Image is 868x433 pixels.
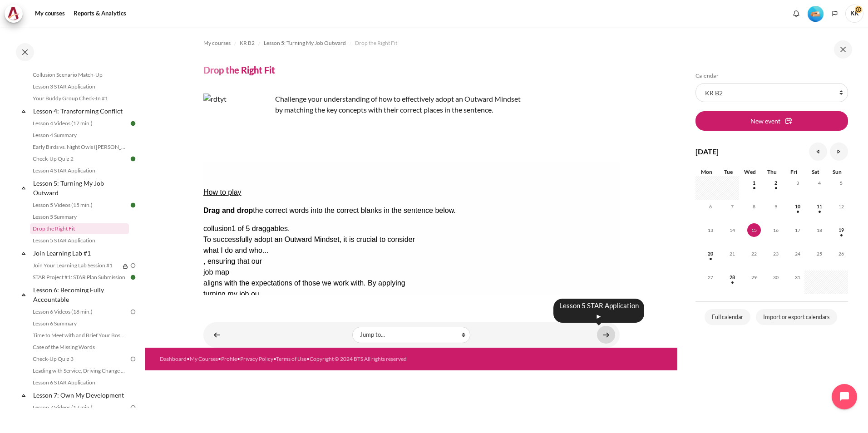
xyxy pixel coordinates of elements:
a: Lesson 6 STAR Application [30,377,129,388]
a: Lesson 3 STAR Application [30,81,129,92]
td: Today [739,223,761,247]
a: Join Learning Lab #1 [32,247,129,259]
a: Lesson 6 Summary [30,318,129,329]
span: 27 [704,271,717,284]
a: Profile [221,355,237,362]
a: Level #2 [804,5,827,22]
span: 2 [769,176,783,190]
a: STAR Project #1: STAR Plan Submission [30,272,129,283]
span: 10 [791,200,804,213]
span: 14 [725,223,739,237]
a: Lesson 5: Turning My Job Outward [264,38,346,49]
span: 1 [747,176,761,190]
iframe: Drop the Right Fit [203,162,620,295]
a: My courses [32,5,68,23]
span: 30 [769,271,783,284]
h4: Drop the Right Fit [203,64,275,76]
a: Lesson 5 STAR Application [30,235,129,246]
div: • • • • • [160,355,435,363]
img: Level #2 [808,6,824,22]
span: 17 [791,223,804,237]
a: Monday, 20 October events [704,251,717,256]
p: Challenge your understanding of how to effectively adopt an Outward Mindset by matching the key c... [203,93,521,115]
a: Architeck Architeck [5,5,27,23]
h5: Calendar [695,72,848,79]
a: Lesson 5 Videos (15 min.) [30,200,129,211]
span: 24 [791,247,804,261]
section: Content [145,27,677,348]
a: Lesson 6 Videos (18 min.) [30,306,129,317]
button: Languages [828,7,842,20]
span: Fri [790,168,797,175]
a: Lesson 4 Summary [30,130,129,141]
span: 7 [725,200,739,213]
a: Lesson 7: Own My Development [32,389,129,401]
span: Mon [701,168,712,175]
a: Leading with Service, Driving Change (Pucknalin's Story) [30,365,129,376]
a: Lesson 6: Becoming Fully Accountable [32,284,129,305]
span: 6 [704,200,717,213]
span: KK [845,5,863,23]
a: Lesson 4 Videos (17 min.) [30,118,129,129]
span: 11 [813,200,826,213]
a: KR B2 [240,38,255,49]
span: 21 [725,247,739,261]
span: 8 [747,200,761,213]
span: 16 [769,223,783,237]
span: Drop the Right Fit [355,39,397,47]
button: New event [695,111,848,130]
a: Lesson 5: Turning My Job Outward [32,177,129,199]
span: 18 [813,223,826,237]
span: 3 [791,176,804,190]
a: User menu [845,5,863,23]
a: Drop the Right Fit [30,223,129,234]
span: 15 [747,223,761,237]
span: Wed [744,168,756,175]
span: Collapse [19,290,28,299]
span: New event [750,116,780,126]
span: 26 [834,247,848,261]
span: Sat [812,168,819,175]
span: 22 [747,247,761,261]
a: Check-Up Quiz 2 [30,153,129,164]
span: 12 [834,200,848,213]
span: 28 [725,271,739,284]
span: 5 [834,176,848,190]
span: 20 [704,247,717,261]
img: To do [129,355,137,363]
a: Case of the Missing Words [30,342,129,353]
span: Thu [767,168,777,175]
section: Blocks [695,72,848,327]
a: Privacy Policy [240,355,273,362]
a: Saturday, 11 October events [813,204,826,209]
span: 19 [834,223,848,237]
span: Sun [833,168,842,175]
img: Architeck [7,7,20,20]
a: Drop the Right Fit [355,38,397,49]
a: Lesson 7 Videos (17 min.) [30,402,129,413]
span: Collapse [19,391,28,400]
span: Lesson 5: Turning My Job Outward [264,39,346,47]
img: To do [129,261,137,270]
span: 23 [769,247,783,261]
a: Lesson 4: Transforming Conflict [32,105,129,117]
a: My Courses [190,355,218,362]
img: To do [129,403,137,412]
a: Reports & Analytics [70,5,129,23]
a: Friday, 10 October events [791,204,804,209]
a: Time to Meet with and Brief Your Boss #1 [30,330,129,341]
span: Tue [724,168,733,175]
span: Collapse [19,249,28,258]
img: To do [129,308,137,316]
a: Dashboard [160,355,187,362]
a: Lesson 5 Summary [30,212,129,222]
a: Thursday, 2 October events [769,180,783,186]
img: Done [129,155,137,163]
a: Early Birds vs. Night Owls ([PERSON_NAME]'s Story) [30,142,129,153]
img: Done [129,273,137,281]
span: My courses [203,39,231,47]
h4: [DATE] [695,146,719,157]
a: Import or export calendars [756,309,837,325]
span: 4 [813,176,826,190]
